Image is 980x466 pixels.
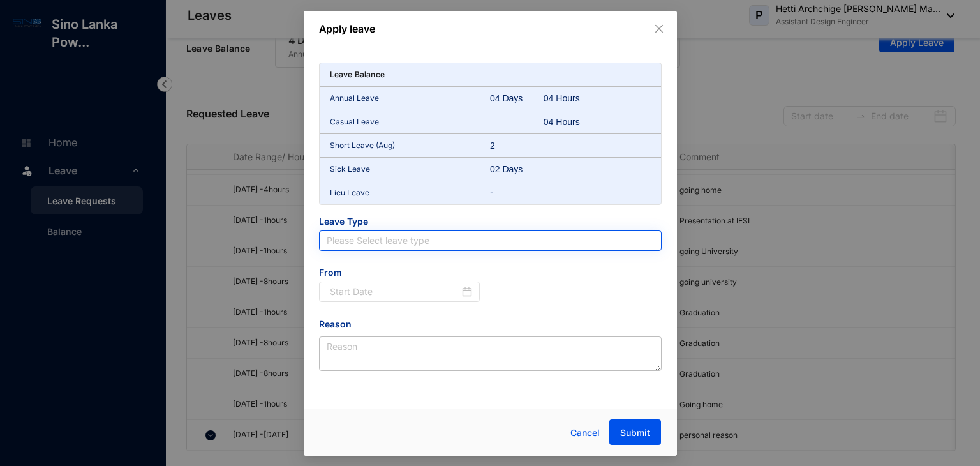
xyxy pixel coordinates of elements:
input: Start Date [330,285,460,299]
span: close [654,24,664,34]
span: Cancel [570,426,600,440]
div: 2 [490,139,544,152]
div: 02 Days [490,163,544,176]
div: 04 Days [490,92,544,105]
label: Reason [319,317,360,331]
button: Close [652,22,666,36]
div: 04 Hours [544,92,597,105]
button: Cancel [561,420,609,446]
p: Sick Leave [330,163,491,176]
div: 04 Hours [544,116,597,128]
p: Lieu Leave [330,186,491,199]
p: Short Leave (Aug) [330,139,491,152]
span: Submit [620,426,650,439]
textarea: Reason [319,336,662,371]
p: Annual Leave [330,92,491,105]
span: From [319,266,480,282]
button: Submit [609,419,661,445]
p: Casual Leave [330,116,491,128]
p: Leave Balance [330,68,385,81]
span: Leave Type [319,215,662,230]
p: - [490,186,651,199]
p: Apply leave [319,21,662,36]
